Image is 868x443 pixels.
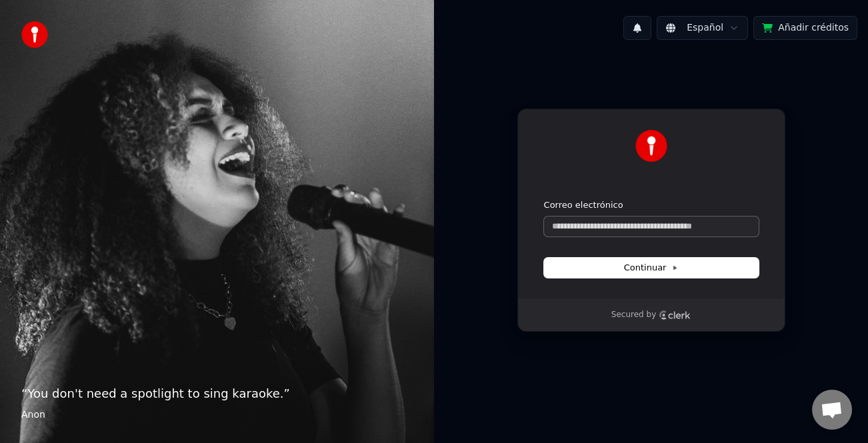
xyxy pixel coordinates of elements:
[21,384,413,403] p: “ You don't need a spotlight to sing karaoke. ”
[544,258,759,278] button: Continuar
[753,16,857,40] button: Añadir créditos
[624,262,679,274] span: Continuar
[611,310,656,320] p: Secured by
[544,199,623,211] label: Correo electrónico
[21,21,48,48] img: youka
[21,408,413,422] footer: Anon
[635,130,667,162] img: Youka
[812,390,852,430] div: Chat abierto
[659,310,691,320] a: Clerk logo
